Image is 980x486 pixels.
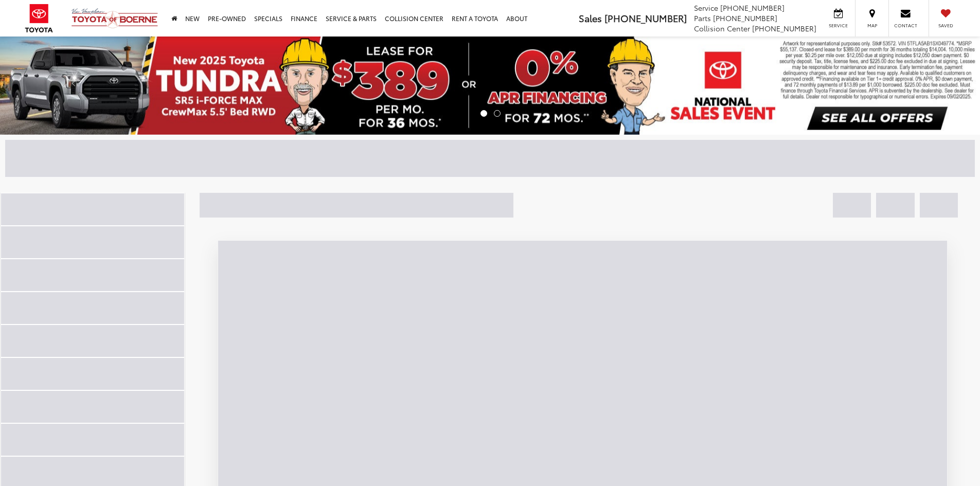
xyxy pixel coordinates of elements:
span: [PHONE_NUMBER] [720,3,785,13]
span: [PHONE_NUMBER] [713,13,777,23]
span: Service [694,3,718,13]
span: Parts [694,13,711,23]
span: Sales [579,11,602,25]
span: [PHONE_NUMBER] [604,11,687,25]
img: Vic Vaughan Toyota of Boerne [71,8,158,29]
span: [PHONE_NUMBER] [752,23,816,33]
span: Collision Center [694,23,750,33]
span: Saved [934,22,957,29]
span: Contact [894,22,917,29]
span: Service [827,22,850,29]
span: Map [861,22,883,29]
